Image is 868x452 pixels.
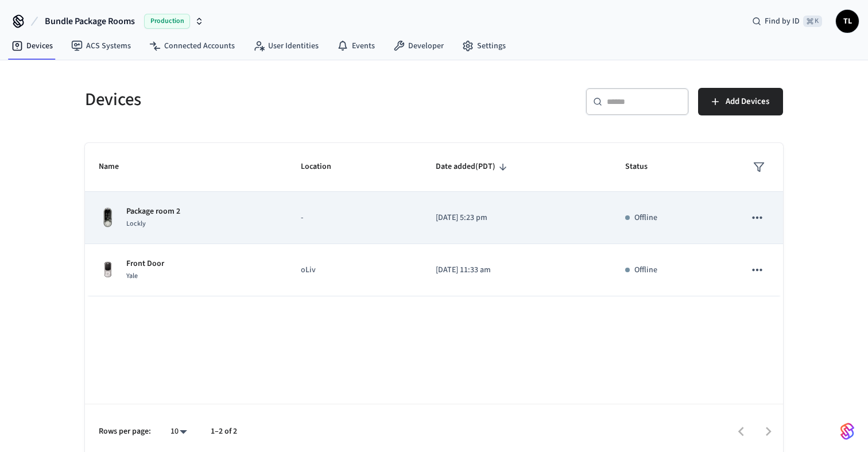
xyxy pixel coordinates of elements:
[144,14,190,29] span: Production
[99,426,151,438] p: Rows per page:
[836,10,859,33] button: TL
[765,16,800,27] span: Find by ID
[165,423,192,440] div: 10
[803,16,822,27] span: ⌘ K
[85,88,427,111] h5: Devices
[436,264,598,276] p: [DATE] 11:33 am
[85,143,783,296] table: sticky table
[698,88,783,115] button: Add Devices
[453,36,515,56] a: Settings
[634,264,657,276] p: Offline
[99,261,117,279] img: Yale Assure Touchscreen Wifi Smart Lock, Satin Nickel, Front
[2,36,62,56] a: Devices
[840,422,854,441] img: SeamLogoGradient.69752ec5.svg
[726,94,769,109] span: Add Devices
[99,207,117,229] img: Lockly Vision Lock, Front
[126,271,138,281] span: Yale
[384,36,453,56] a: Developer
[45,14,135,28] span: Bundle Package Rooms
[328,36,384,56] a: Events
[625,158,662,176] span: Status
[743,11,831,32] div: Find by ID⌘ K
[99,158,134,176] span: Name
[244,36,328,56] a: User Identities
[126,219,146,229] span: Lockly
[436,212,598,224] p: [DATE] 5:23 pm
[126,258,164,270] p: Front Door
[126,206,180,218] p: Package room 2
[837,11,858,32] span: TL
[211,426,237,438] p: 1–2 of 2
[140,36,244,56] a: Connected Accounts
[301,264,408,276] p: oLiv
[436,158,510,176] span: Date added(PDT)
[634,212,657,224] p: Offline
[62,36,140,56] a: ACS Systems
[301,158,346,176] span: Location
[301,212,408,224] p: -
